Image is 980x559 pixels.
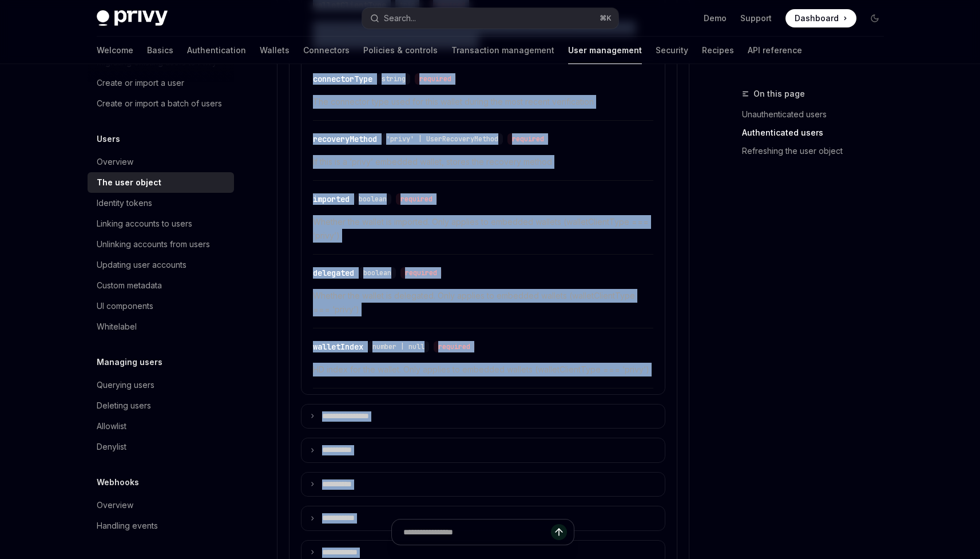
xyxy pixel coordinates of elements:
a: Authenticated users [742,124,893,142]
a: Dashboard [785,9,856,27]
h5: Users [97,132,120,146]
div: The user object [97,176,161,189]
a: Recipes [702,37,734,64]
a: Basics [147,37,173,64]
a: Wallets [260,37,289,64]
a: Welcome [97,37,133,64]
div: Denylist [97,440,126,454]
a: User management [568,37,642,64]
div: required [507,133,549,145]
a: Policies & controls [363,37,438,64]
a: Transaction management [451,37,554,64]
a: Querying users [88,375,234,395]
div: Create or import a batch of users [97,97,222,110]
span: HD index for the wallet. Only applies to embedded wallets (walletClientType === ‘privy’) [313,363,653,376]
button: Search...⌘K [362,8,618,29]
a: Refreshing the user object [742,142,893,160]
span: The connector type used for this wallet during the most recent verification [313,95,653,109]
div: Querying users [97,378,154,392]
div: connectorType [313,73,372,85]
a: Updating user accounts [88,255,234,275]
div: required [415,73,456,85]
a: Security [656,37,688,64]
div: UI components [97,299,153,313]
div: recoveryMethod [313,133,377,145]
a: Unlinking accounts from users [88,234,234,255]
span: number | null [372,342,424,351]
a: Overview [88,152,234,172]
span: On this page [753,87,805,101]
h5: Webhooks [97,475,139,489]
a: Handling events [88,516,234,536]
a: The user object [88,172,234,193]
div: Deleting users [97,399,151,413]
span: Whether the wallet is imported. Only applies to embedded wallets (walletClientType === ‘privy’) [313,215,653,243]
a: Deleting users [88,395,234,416]
a: Connectors [303,37,350,64]
input: Ask a question... [403,520,551,545]
div: imported [313,193,350,205]
div: delegated [313,267,354,279]
a: Create or import a batch of users [88,93,234,114]
a: Create or import a user [88,73,234,93]
div: walletIndex [313,341,363,352]
div: Create or import a user [97,76,184,90]
span: boolean [359,195,387,204]
a: Custom metadata [88,275,234,296]
button: Toggle dark mode [866,9,884,27]
img: dark logo [97,10,168,26]
button: Send message [551,524,567,540]
a: Authentication [187,37,246,64]
div: Linking accounts to users [97,217,192,231]
div: Handling events [97,519,158,533]
span: Whether the wallet is delegated. Only applies to embedded wallets (walletClientType === ‘privy’) [313,289,653,316]
div: Overview [97,155,133,169]
a: Demo [704,13,727,24]
a: Whitelabel [88,316,234,337]
a: Denylist [88,437,234,457]
div: Updating user accounts [97,258,187,272]
div: required [396,193,437,205]
span: ⌘ K [600,14,612,23]
div: Whitelabel [97,320,137,334]
div: Custom metadata [97,279,162,292]
span: string [382,74,406,84]
a: Allowlist [88,416,234,437]
a: Overview [88,495,234,516]
a: Unauthenticated users [742,105,893,124]
div: Overview [97,498,133,512]
div: Search... [384,11,416,25]
div: Unlinking accounts from users [97,237,210,251]
div: Allowlist [97,419,126,433]
span: boolean [363,268,391,277]
div: required [400,267,442,279]
h5: Managing users [97,355,162,369]
a: Support [740,13,772,24]
span: Dashboard [795,13,839,24]
div: required [434,341,475,352]
a: Identity tokens [88,193,234,213]
a: UI components [88,296,234,316]
a: Linking accounts to users [88,213,234,234]
span: 'privy' | UserRecoveryMethod [386,134,498,144]
span: If this is a ‘privy’ embedded wallet, stores the recovery method [313,155,653,169]
div: Identity tokens [97,196,152,210]
a: API reference [748,37,802,64]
